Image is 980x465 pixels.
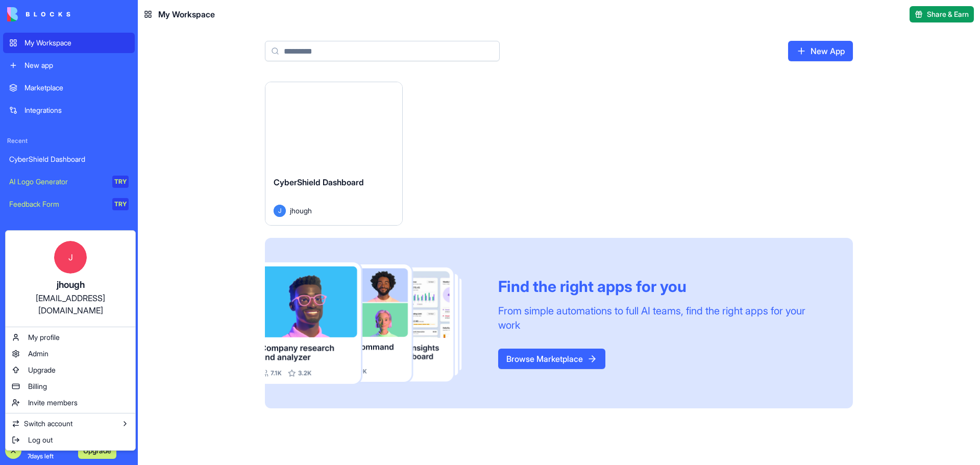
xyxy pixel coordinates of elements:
span: Log out [28,435,53,445]
span: J [54,241,87,274]
div: [EMAIL_ADDRESS][DOMAIN_NAME] [16,292,125,316]
span: My profile [28,332,60,342]
span: Upgrade [28,365,56,375]
span: Admin [28,349,48,359]
span: Switch account [24,419,72,429]
a: Invite members [8,395,133,411]
a: Upgrade [8,362,133,378]
a: My profile [8,329,133,346]
div: CyberShield Dashboard [9,154,129,164]
a: Admin [8,346,133,362]
span: Invite members [28,398,78,408]
span: Billing [28,381,47,391]
a: Billing [8,378,133,395]
div: AI Logo Generator [9,177,105,187]
div: TRY [112,198,129,210]
span: Recent [3,137,135,145]
div: Feedback Form [9,199,105,209]
a: Jjhough[EMAIL_ADDRESS][DOMAIN_NAME] [8,233,133,325]
div: TRY [112,176,129,188]
div: jhough [16,278,125,292]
